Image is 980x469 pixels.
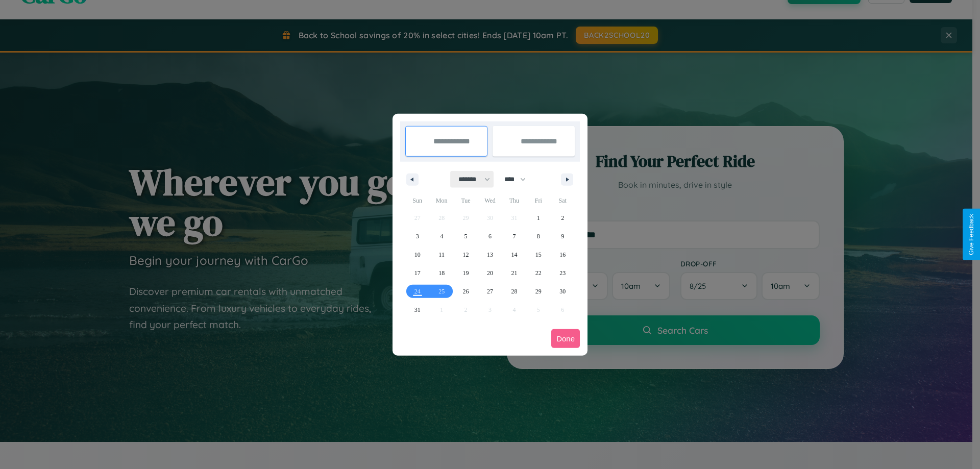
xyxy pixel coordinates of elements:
span: 14 [511,245,517,264]
span: Sun [405,192,429,209]
button: 29 [526,282,550,301]
button: 28 [502,282,526,301]
button: 22 [526,264,550,282]
button: 21 [502,264,526,282]
span: 16 [559,245,566,264]
button: 31 [405,301,429,319]
span: 1 [537,209,540,227]
span: 15 [535,245,542,264]
span: 27 [487,282,493,301]
button: 5 [454,227,478,245]
span: 2 [561,209,564,227]
span: 18 [438,264,445,282]
span: 7 [512,227,516,245]
span: 6 [488,227,492,245]
span: 5 [464,227,468,245]
span: 23 [559,264,566,282]
button: 6 [478,227,502,245]
span: 12 [463,245,469,264]
span: 26 [463,282,469,301]
span: 17 [414,264,421,282]
span: 21 [511,264,517,282]
span: 29 [535,282,542,301]
button: 9 [551,227,575,245]
span: Tue [454,192,478,209]
button: 11 [429,245,453,264]
span: 10 [414,245,421,264]
button: 3 [405,227,429,245]
button: 19 [454,264,478,282]
button: 7 [502,227,526,245]
span: 8 [537,227,540,245]
button: 4 [429,227,453,245]
button: Done [551,329,580,348]
button: 15 [526,245,550,264]
button: 18 [429,264,453,282]
button: 25 [429,282,453,301]
button: 12 [454,245,478,264]
span: 22 [535,264,542,282]
span: Sat [551,192,575,209]
span: Wed [478,192,502,209]
span: 24 [414,282,421,301]
div: Give Feedback [968,214,975,255]
button: 27 [478,282,502,301]
span: 11 [438,245,445,264]
span: 19 [463,264,469,282]
span: 4 [440,227,443,245]
span: Fri [526,192,550,209]
span: 13 [487,245,493,264]
button: 13 [478,245,502,264]
span: 30 [559,282,566,301]
span: Thu [502,192,526,209]
button: 23 [551,264,575,282]
button: 24 [405,282,429,301]
span: 31 [414,301,421,319]
button: 2 [551,209,575,227]
button: 30 [551,282,575,301]
button: 16 [551,245,575,264]
span: 28 [511,282,517,301]
button: 8 [526,227,550,245]
span: 3 [416,227,419,245]
span: 25 [438,282,445,301]
span: Mon [429,192,453,209]
button: 14 [502,245,526,264]
span: 9 [561,227,564,245]
button: 26 [454,282,478,301]
span: 20 [487,264,493,282]
button: 10 [405,245,429,264]
button: 17 [405,264,429,282]
button: 20 [478,264,502,282]
button: 1 [526,209,550,227]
